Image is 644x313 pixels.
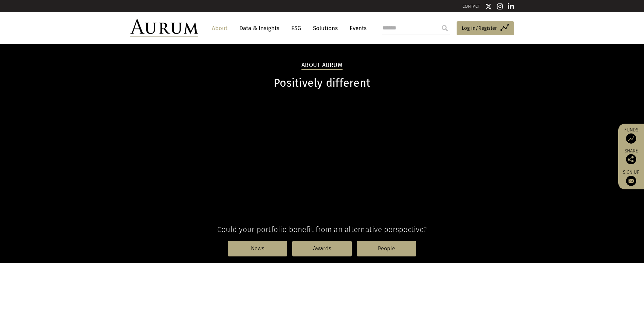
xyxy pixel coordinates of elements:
a: Sign up [622,169,641,186]
a: Events [346,22,367,35]
div: Share [622,149,641,164]
img: Instagram icon [497,3,503,10]
h2: About Aurum [301,62,343,70]
a: Funds [622,127,641,144]
img: Share this post [626,154,636,164]
a: CONTACT [462,4,480,9]
a: People [357,241,416,256]
a: News [228,241,287,256]
a: About [208,22,231,35]
img: Access Funds [626,133,636,144]
input: Submit [438,21,452,35]
h4: Could your portfolio benefit from an alternative perspective? [130,225,514,234]
img: Aurum [130,19,198,37]
img: Twitter icon [485,3,492,10]
a: Awards [292,241,352,256]
a: Log in/Register [457,21,514,36]
span: Log in/Register [462,24,497,32]
img: Sign up to our newsletter [626,176,636,186]
a: Solutions [310,22,341,35]
a: Data & Insights [236,22,283,35]
a: ESG [288,22,305,35]
h1: Positively different [130,77,514,90]
img: Linkedin icon [508,3,514,10]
